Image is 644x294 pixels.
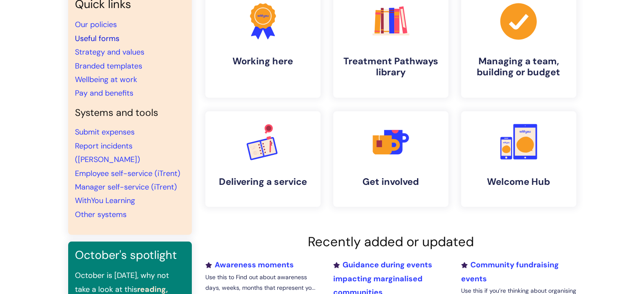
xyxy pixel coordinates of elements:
a: Pay and benefits [75,88,133,98]
h4: Get involved [340,176,442,187]
a: Employee self-service (iTrent) [75,168,180,179]
a: Manager self-service (iTrent) [75,182,177,192]
h4: Treatment Pathways library [340,56,442,78]
a: Useful forms [75,33,119,44]
h4: Welcome Hub [468,176,569,187]
a: Community fundraising events [461,260,558,283]
h3: October's spotlight [75,248,185,262]
a: Strategy and values [75,47,144,57]
a: Awareness moments [205,260,294,270]
a: Report incidents ([PERSON_NAME]) [75,141,140,165]
h4: Systems and tools [75,107,185,119]
a: Delivering a service [205,111,321,207]
a: Welcome Hub [461,111,576,207]
h4: Managing a team, building or budget [468,56,569,78]
a: Get involved [333,111,448,207]
a: Submit expenses [75,127,135,137]
a: WithYou Learning [75,195,135,206]
a: Other systems [75,209,127,220]
p: Use this to Find out about awareness days, weeks, months that represent yo... [205,272,321,293]
a: Branded templates [75,61,142,71]
h4: Working here [212,56,314,67]
h2: Recently added or updated [205,234,576,250]
a: Our policies [75,19,117,30]
a: Wellbeing at work [75,74,137,85]
h4: Delivering a service [212,176,314,187]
